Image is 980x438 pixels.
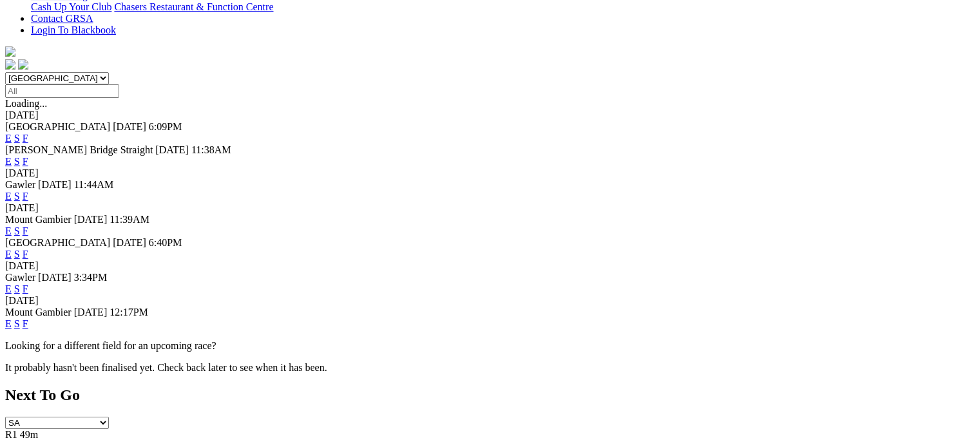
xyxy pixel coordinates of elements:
span: [PERSON_NAME] Bridge Straight [5,144,153,155]
img: facebook.svg [5,59,15,70]
span: Gawler [5,272,35,283]
span: Loading... [5,98,47,109]
a: S [14,249,20,260]
partial: It probably hasn't been finalised yet. Check back later to see when it has been. [5,362,327,373]
span: [GEOGRAPHIC_DATA] [5,237,110,248]
div: [DATE] [5,202,975,214]
a: F [23,249,28,260]
a: E [5,133,12,144]
span: 3:34PM [74,272,108,283]
span: 12:17PM [110,307,148,318]
span: 11:44AM [74,179,114,190]
a: S [14,156,20,167]
h2: Next To Go [5,386,975,404]
span: [DATE] [74,307,108,318]
div: [DATE] [5,295,975,307]
span: [GEOGRAPHIC_DATA] [5,121,110,132]
span: 11:39AM [110,214,149,225]
a: E [5,283,12,294]
a: S [14,318,20,329]
span: [DATE] [38,179,72,190]
div: [DATE] [5,110,975,121]
a: F [23,156,28,167]
div: [DATE] [5,260,975,272]
a: S [14,225,20,236]
a: Contact GRSA [31,13,93,24]
span: [DATE] [155,144,189,155]
span: 6:40PM [149,237,182,248]
img: logo-grsa-white.png [5,46,15,57]
a: F [23,191,28,202]
a: S [14,283,20,294]
a: Cash Up Your Club [31,1,111,12]
a: E [5,249,12,260]
a: E [5,318,12,329]
span: 6:09PM [149,121,182,132]
input: Select date [5,84,119,98]
a: E [5,156,12,167]
span: Mount Gambier [5,214,72,225]
span: [DATE] [113,237,146,248]
span: Mount Gambier [5,307,72,318]
a: S [14,191,20,202]
a: E [5,191,12,202]
span: Gawler [5,179,35,190]
a: F [23,318,28,329]
a: Login To Blackbook [31,24,116,35]
a: S [14,133,20,144]
img: twitter.svg [18,59,28,70]
span: 11:38AM [191,144,231,155]
a: E [5,225,12,236]
a: F [23,133,28,144]
span: [DATE] [113,121,146,132]
a: F [23,283,28,294]
div: [DATE] [5,167,975,179]
a: F [23,225,28,236]
span: [DATE] [38,272,72,283]
div: Bar & Dining [31,1,975,13]
p: Looking for a different field for an upcoming race? [5,340,975,352]
span: [DATE] [74,214,108,225]
a: Chasers Restaurant & Function Centre [114,1,273,12]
